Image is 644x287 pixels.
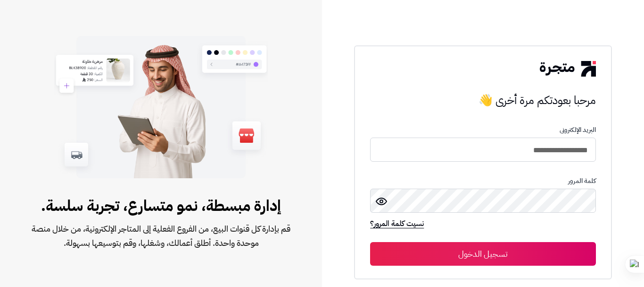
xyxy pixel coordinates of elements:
h3: مرحبا بعودتكم مرة أخرى 👋 [370,91,595,110]
button: تسجيل الدخول [370,242,595,266]
a: نسيت كلمة المرور؟ [370,218,424,231]
p: كلمة المرور [370,177,595,185]
p: البريد الإلكترونى [370,126,595,134]
span: قم بإدارة كل قنوات البيع، من الفروع الفعلية إلى المتاجر الإلكترونية، من خلال منصة موحدة واحدة. أط... [30,222,292,250]
img: logo-2.png [540,61,595,76]
span: إدارة مبسطة، نمو متسارع، تجربة سلسة. [30,194,292,217]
